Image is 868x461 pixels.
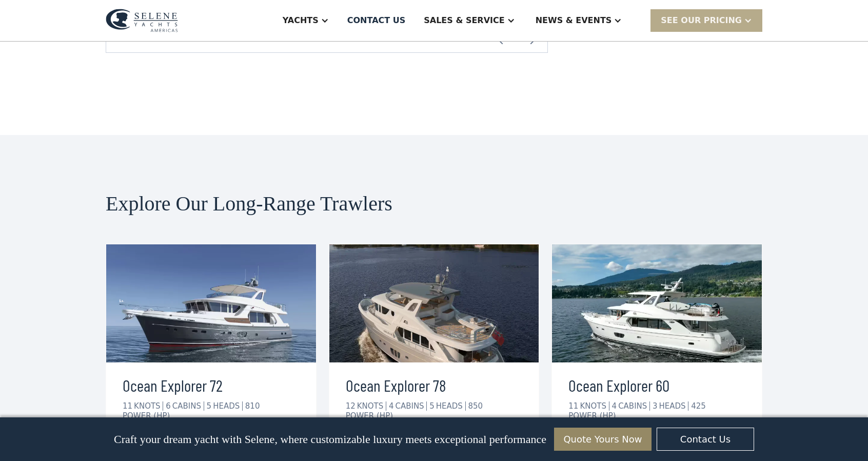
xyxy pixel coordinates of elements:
[580,401,609,411] div: KNOTS
[436,401,466,411] div: HEADS
[12,417,123,425] strong: Yes, I’d like to receive SMS updates.
[207,401,212,411] div: 5
[1,350,164,377] span: Tick the box below to receive occasional updates, exclusive offers, and VIP access via text message.
[612,401,617,411] div: 4
[123,401,132,411] div: 11
[245,401,260,411] div: 810
[653,401,658,411] div: 3
[283,14,319,27] div: Yachts
[106,9,178,32] img: logo
[1,384,160,402] span: We respect your time - only the good stuff, never spam.
[389,401,394,411] div: 4
[123,373,300,397] h3: Ocean Explorer 72
[346,411,393,420] div: POWER (HP)
[424,14,504,27] div: Sales & Service
[661,14,742,27] div: SEE Our Pricing
[618,401,650,411] div: CABINS
[166,401,171,411] div: 6
[3,416,9,423] input: Yes, I’d like to receive SMS updates.Reply STOP to unsubscribe at any time.
[347,14,406,27] div: Contact US
[650,9,762,31] div: SEE Our Pricing
[3,417,159,434] span: Reply STOP to unsubscribe at any time.
[659,401,688,411] div: HEADS
[468,401,483,411] div: 850
[123,411,170,420] div: POWER (HP)
[568,411,616,420] div: POWER (HP)
[3,449,9,455] input: I want to subscribe to your Newsletter.Unsubscribe any time by clicking the link at the bottom of...
[357,401,386,411] div: KNOTS
[536,14,612,27] div: News & EVENTS
[172,401,204,411] div: CABINS
[106,193,762,215] h2: Explore Our Long-Range Trawlers
[213,401,243,411] div: HEADS
[134,401,163,411] div: KNOTS
[395,401,427,411] div: CABINS
[568,401,578,411] div: 11
[568,373,745,397] h3: Ocean Explorer 60
[691,401,706,411] div: 425
[346,401,356,411] div: 12
[346,373,523,397] h3: Ocean Explorer 78
[554,428,652,451] a: Quote Yours Now
[114,433,546,446] p: Craft your dream yacht with Selene, where customizable luxury meets exceptional performance
[657,428,754,451] a: Contact Us
[429,401,435,411] div: 5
